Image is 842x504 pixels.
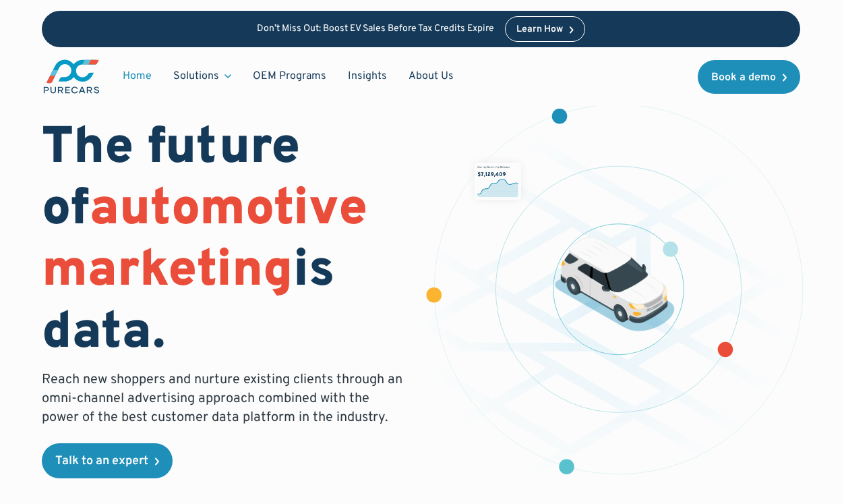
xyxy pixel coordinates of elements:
[42,178,367,304] span: automotive marketing
[162,63,242,89] div: Solutions
[42,119,404,365] h1: The future of is data.
[698,60,800,94] a: Book a demo
[42,58,101,95] a: main
[516,25,563,34] div: Learn How
[398,63,464,89] a: About Us
[112,63,162,89] a: Home
[42,443,173,478] a: Talk to an expert
[474,163,520,200] img: chart showing monthly dealership revenue of $7m
[505,16,585,42] a: Learn How
[242,63,337,89] a: OEM Programs
[555,237,675,331] img: illustration of a vehicle
[42,58,101,95] img: purecars logo
[42,370,404,427] p: Reach new shoppers and nurture existing clients through an omni-channel advertising approach comb...
[257,24,494,35] p: Don’t Miss Out: Boost EV Sales Before Tax Credits Expire
[337,63,398,89] a: Insights
[55,455,148,468] div: Talk to an expert
[173,69,219,84] div: Solutions
[711,72,776,83] div: Book a demo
